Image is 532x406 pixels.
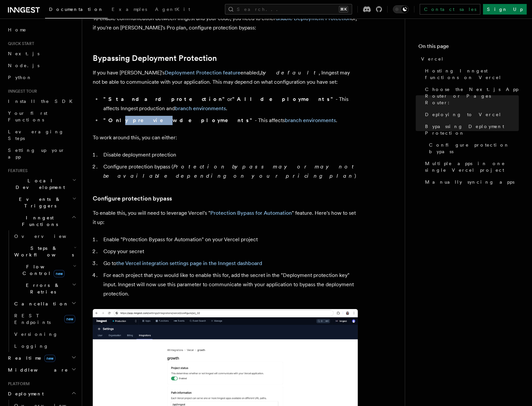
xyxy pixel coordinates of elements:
[44,355,55,362] span: new
[261,69,319,76] em: by default
[5,144,78,163] a: Setting up your app
[101,259,358,268] li: Go to
[8,111,47,122] span: Your first Functions
[8,51,39,56] span: Next.js
[155,7,190,12] span: AgentKit
[5,193,78,212] button: Events & Triggers
[8,75,32,80] span: Python
[5,177,72,191] span: Local Development
[5,381,30,386] span: Platform
[101,162,358,181] li: Configure protection bypass ( )
[5,175,78,193] button: Local Development
[285,117,336,123] a: branch environments
[103,96,227,102] strong: "Standard protection"
[5,95,78,107] a: Install the SDK
[418,42,519,53] h4: On this page
[425,160,519,173] span: Multiple apps in one single Vercel project
[210,210,292,216] a: Protection Bypass for Automation
[393,5,409,13] button: Toggle dark mode
[165,69,240,76] a: Deployment Protection feature
[425,179,514,185] span: Manually syncing apps
[93,68,358,87] p: If you have [PERSON_NAME]'s enabled, , Inngest may not be able to communicate with your applicati...
[422,120,519,139] a: Bypassing Deployment Protection
[12,298,78,310] button: Cancellation
[101,95,358,113] li: or - This affects Inngest production and .
[422,65,519,83] a: Hosting Inngest functions on Vercel
[5,89,37,94] span: Inngest tour
[425,86,519,106] span: Choose the Next.js App Router or Pages Router:
[232,96,336,102] strong: "All deployments"
[101,235,358,244] li: Enable "Protection Bypass for Automation" on your Vercel project
[8,99,77,104] span: Install the SDK
[5,126,78,144] a: Leveraging Steps
[483,4,527,15] a: Sign Up
[422,83,519,109] a: Choose the Next.js App Router or Pages Router:
[5,71,78,83] a: Python
[5,196,72,209] span: Events & Triggers
[5,41,34,46] span: Quick start
[5,352,78,364] button: Realtimenew
[5,364,78,376] button: Middleware
[93,133,358,142] p: To work around this, you can either:
[101,150,358,159] li: Disable deployment protection
[64,315,75,323] span: new
[5,48,78,60] a: Next.js
[5,24,78,36] a: Home
[14,343,49,349] span: Logging
[103,163,357,179] em: Protection bypass may or may not be available depending on your pricing plan
[12,230,78,242] a: Overview
[116,260,262,266] a: the Vercel integration settings page in the Inngest dashboard
[93,14,358,32] p: To enable communication between Inngest and your code, you need to either or, if you're on [PERSO...
[12,328,78,340] a: Versioning
[49,7,104,12] span: Documentation
[5,388,78,400] button: Deployment
[54,270,65,277] span: new
[93,54,217,63] a: Bypassing Deployment Protection
[422,109,519,120] a: Deploying to Vercel
[12,279,78,298] button: Errors & Retries
[8,63,39,68] span: Node.js
[101,116,358,125] li: - This affects .
[5,355,55,361] span: Realtime
[93,194,172,203] a: Configure protection bypass
[12,300,69,307] span: Cancellation
[429,142,519,155] span: Configure protection bypass
[151,2,194,18] a: AgentKit
[426,139,519,158] a: Configure protection bypass
[8,26,27,33] span: Home
[12,261,78,279] button: Flow Controlnew
[5,230,78,352] div: Inngest Functions
[421,56,444,62] span: Vercel
[5,390,44,397] span: Deployment
[12,242,78,261] button: Steps & Workflows
[339,6,348,13] kbd: ⌘K
[276,15,351,22] a: disable Deployment Protection
[5,214,72,228] span: Inngest Functions
[12,310,78,328] a: REST Endpointsnew
[12,263,73,277] span: Flow Control
[5,60,78,71] a: Node.js
[14,332,58,337] span: Versioning
[12,245,74,258] span: Steps & Workflows
[422,176,519,188] a: Manually syncing apps
[425,111,502,118] span: Deploying to Vercel
[418,53,519,65] a: Vercel
[425,68,519,81] span: Hosting Inngest functions on Vercel
[108,2,151,18] a: Examples
[93,208,358,227] p: To enable this, you will need to leverage Vercel's " " feature. Here's how to set it up:
[101,247,358,256] li: Copy your secret
[5,367,68,373] span: Middleware
[5,212,78,230] button: Inngest Functions
[422,158,519,176] a: Multiple apps in one single Vercel project
[175,105,226,112] a: branch environments
[8,148,65,159] span: Setting up your app
[14,313,51,325] span: REST Endpoints
[14,234,82,239] span: Overview
[103,117,255,123] strong: "Only preview deployments"
[5,107,78,126] a: Your first Functions
[420,4,480,15] a: Contact sales
[12,340,78,352] a: Logging
[5,168,27,173] span: Features
[12,282,72,295] span: Errors & Retries
[112,7,147,12] span: Examples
